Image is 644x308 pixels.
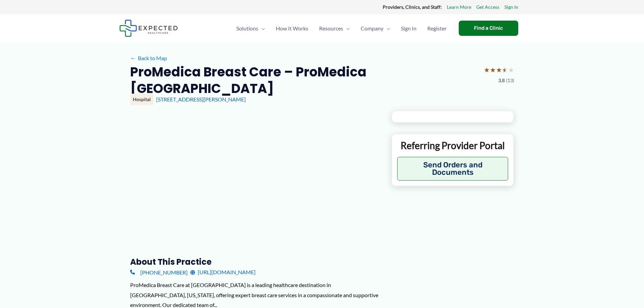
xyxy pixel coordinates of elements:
a: SolutionsMenu Toggle [231,17,270,40]
span: Solutions [236,17,258,40]
a: Find a Clinic [459,21,518,36]
span: ← [130,55,137,61]
strong: Providers, Clinics, and Staff: [383,4,442,10]
a: Get Access [476,3,499,11]
span: 3.8 [498,76,505,85]
span: Company [361,17,383,40]
span: ★ [490,64,496,76]
span: (13) [506,76,514,85]
img: Expected Healthcare Logo - side, dark font, small [119,20,178,37]
span: Menu Toggle [258,17,265,40]
span: ★ [484,64,490,76]
a: [STREET_ADDRESS][PERSON_NAME] [156,96,246,102]
a: Learn More [447,3,471,11]
a: [PHONE_NUMBER] [130,267,188,277]
h2: ProMedica Breast Care – ProMedica [GEOGRAPHIC_DATA] [130,64,478,97]
span: Resources [319,17,343,40]
a: [URL][DOMAIN_NAME] [190,267,256,277]
a: Sign In [396,17,422,40]
a: Register [422,17,452,40]
span: Menu Toggle [343,17,350,40]
span: Sign In [401,17,416,40]
span: ★ [502,64,508,76]
nav: Primary Site Navigation [231,17,452,40]
span: How It Works [276,17,308,40]
span: Menu Toggle [383,17,390,40]
a: ResourcesMenu Toggle [314,17,355,40]
span: ★ [508,64,514,76]
a: CompanyMenu Toggle [355,17,396,40]
button: Send Orders and Documents [397,157,508,181]
span: Register [427,17,447,40]
a: Sign In [504,3,518,11]
a: How It Works [270,17,314,40]
h3: About this practice [130,257,381,267]
a: ←Back to Map [130,53,167,63]
div: Hospital [130,94,153,105]
p: Referring Provider Portal [397,139,508,151]
span: ★ [496,64,502,76]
